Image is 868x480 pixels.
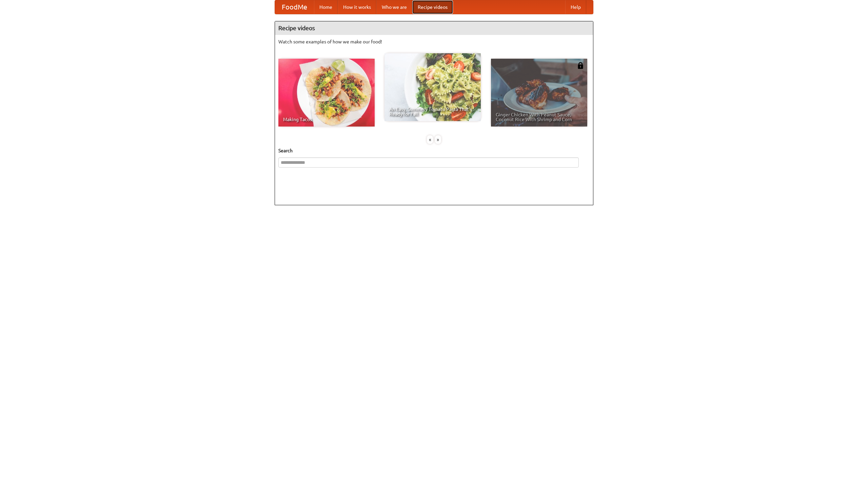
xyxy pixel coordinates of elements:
img: 483408.png [577,62,584,69]
a: An Easy, Summery Tomato Pasta That's Ready for Fall [384,53,481,121]
a: Who we are [376,0,412,14]
a: Recipe videos [412,0,453,14]
h4: Recipe videos [275,21,593,35]
h5: Search [278,147,590,154]
p: Watch some examples of how we make our food! [278,38,590,45]
div: « [427,135,433,144]
a: FoodMe [275,0,314,14]
a: Making Tacos [278,59,375,127]
a: Home [314,0,338,14]
div: » [435,135,441,144]
a: How it works [338,0,376,14]
span: Making Tacos [283,117,370,122]
span: An Easy, Summery Tomato Pasta That's Ready for Fall [389,107,476,116]
a: Help [565,0,586,14]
